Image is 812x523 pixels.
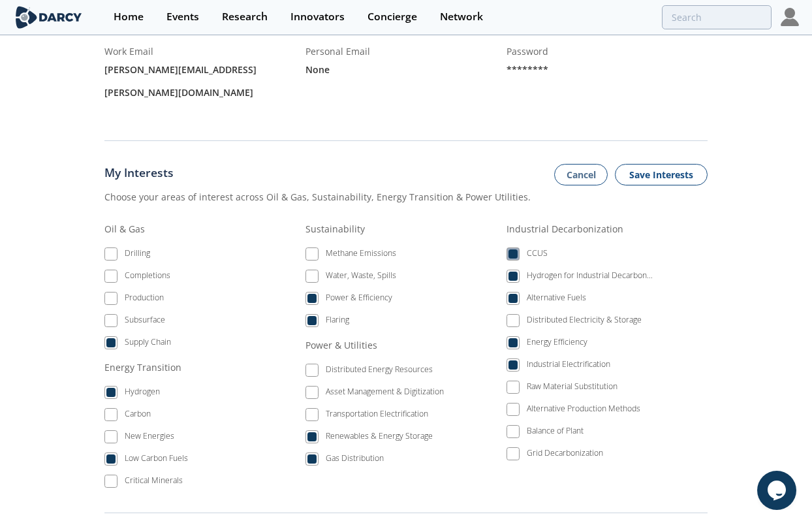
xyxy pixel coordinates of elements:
div: Asset Management & Digitization [326,386,444,402]
iframe: chat widget [757,471,799,510]
div: Industrial Decarbonization [507,222,708,245]
div: Home [114,12,144,22]
div: Flaring [326,314,349,330]
div: Hydrogen [125,386,160,402]
div: Distributed Electricity & Storage [527,314,642,330]
div: Research [222,12,268,22]
span: My Interests [104,164,174,186]
div: Critical Minerals [125,475,183,490]
div: Methane Emissions [326,247,396,263]
div: Water, Waste, Spills [326,270,396,285]
div: Renewables & Energy Storage [326,430,433,446]
div: Completions [125,270,170,285]
div: Subsurface [125,314,165,330]
div: Grid Decarbonization [527,447,603,463]
div: Innovators [290,12,345,22]
div: Choose your areas of interest across Oil & Gas, Sustainability, Energy Transition & Power Utilities. [104,190,708,204]
div: Supply Chain [125,336,171,352]
div: Industrial Electrification [527,358,610,374]
div: Balance of Plant [527,425,584,441]
div: Energy Transition [104,360,305,383]
div: Oil & Gas [104,222,305,245]
input: Advanced Search [662,5,772,29]
div: Carbon [125,408,151,424]
div: CCUS [527,247,548,263]
div: Password [507,44,708,58]
div: Hydrogen for Industrial Decarbonization [527,270,653,285]
div: New Energies [125,430,174,446]
div: Production [125,292,164,308]
div: Concierge [367,12,417,22]
div: None [305,58,507,81]
div: Alternative Fuels [527,292,586,308]
div: Alternative Production Methods [527,403,640,419]
img: logo-wide.svg [13,6,84,29]
div: Low Carbon Fuels [125,452,188,468]
div: Power & Utilities [305,338,507,361]
div: Personal Email [305,44,507,58]
div: [PERSON_NAME][EMAIL_ADDRESS][PERSON_NAME][DOMAIN_NAME] [104,58,305,104]
div: Transportation Electrification [326,408,428,424]
div: Power & Efficiency [326,292,392,308]
div: Sustainability [305,222,507,245]
div: Network [440,12,483,22]
div: Raw Material Substitution [527,381,617,396]
button: Save Interests [615,164,708,186]
div: Work Email [104,44,305,58]
div: Events [166,12,199,22]
img: Profile [781,8,799,26]
div: Drilling [125,247,150,263]
button: Cancel [554,164,608,186]
div: Distributed Energy Resources [326,364,433,379]
div: Energy Efficiency [527,336,587,352]
div: Gas Distribution [326,452,384,468]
